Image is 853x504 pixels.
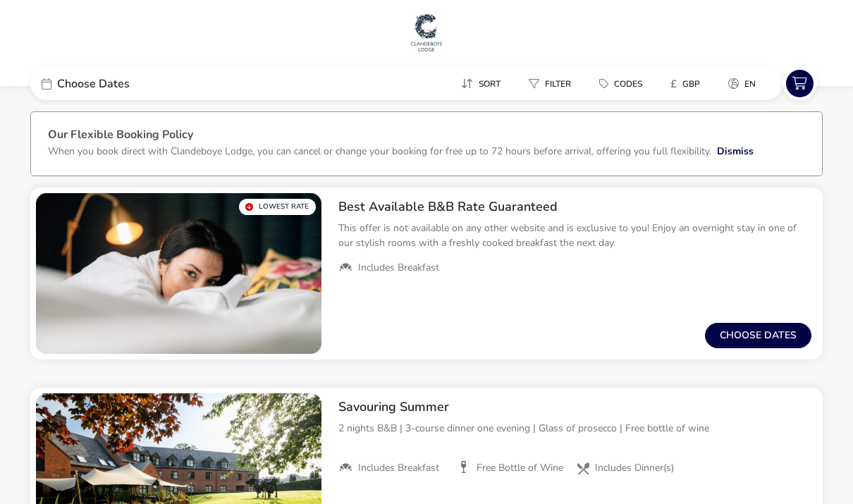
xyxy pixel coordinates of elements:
p: When you book direct with Clandeboye Lodge, you can cancel or change your booking for free up to ... [48,145,711,158]
div: Savouring Summer2 nights B&B | 3-course dinner one evening | Glass of prosecco | Free bottle of w... [327,388,823,486]
button: en [717,73,767,94]
span: Free Bottle of Wine [477,462,563,474]
naf-pibe-menu-bar-item: en [717,73,773,94]
button: Codes [588,73,653,94]
span: Includes Dinner(s) [595,462,674,474]
p: This offer is not available on any other website and is exclusive to you! Enjoy an overnight stay... [338,221,811,250]
button: Choose dates [705,323,811,348]
span: Sort [479,78,501,90]
naf-pibe-menu-bar-item: £GBP [659,73,717,94]
a: Main Website [409,11,444,56]
div: Lowest Rate [239,199,316,215]
button: £GBP [659,73,711,94]
span: Codes [614,78,642,90]
span: GBP [682,78,700,90]
naf-pibe-menu-bar-item: Filter [517,73,588,94]
div: Best Available B&B Rate GuaranteedThis offer is not available on any other website and is exclusi... [327,188,823,286]
button: Dismiss [717,144,754,159]
span: Includes Breakfast [358,262,439,274]
span: Filter [545,78,571,90]
naf-pibe-menu-bar-item: Sort [450,73,517,94]
div: Choose Dates [30,67,242,100]
span: en [744,78,756,90]
naf-pibe-menu-bar-item: Codes [588,73,659,94]
swiper-slide: 1 / 1 [36,193,321,354]
span: Choose Dates [57,78,130,90]
p: 2 nights B&B | 3-course dinner one evening | Glass of prosecco | Free bottle of wine [338,421,811,436]
h2: Savouring Summer [338,399,811,415]
button: Sort [450,73,512,94]
h3: Our Flexible Booking Policy [48,129,805,144]
button: Filter [517,73,582,94]
i: £ [670,77,677,91]
h2: Best Available B&B Rate Guaranteed [338,199,811,215]
img: Main Website [409,11,444,54]
span: Includes Breakfast [358,462,439,474]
